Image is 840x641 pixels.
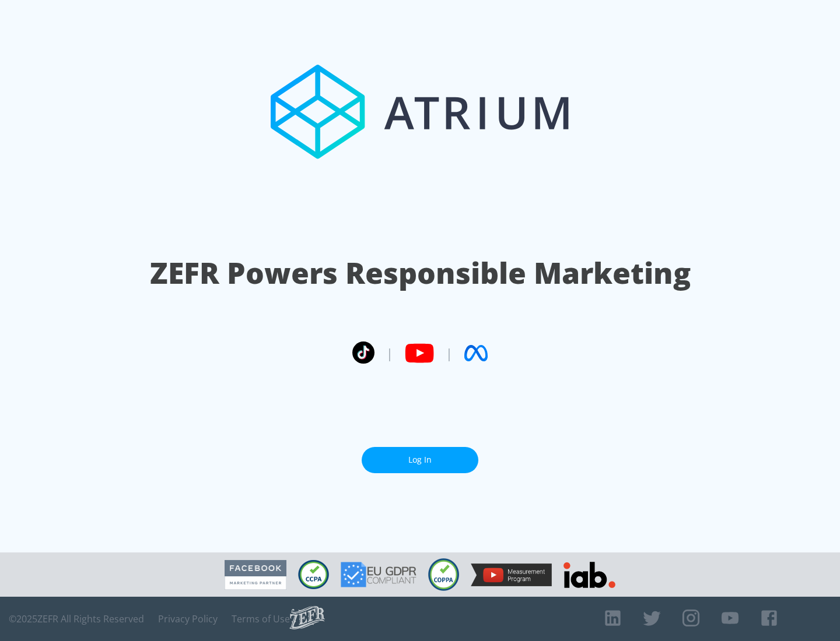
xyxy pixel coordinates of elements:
span: | [386,344,393,362]
img: YouTube Measurement Program [471,563,552,586]
span: © 2025 ZEFR All Rights Reserved [9,613,144,625]
img: COPPA Compliant [428,558,459,591]
img: IAB [563,562,615,588]
h1: ZEFR Powers Responsible Marketing [150,253,691,293]
a: Log In [362,447,478,473]
img: Facebook Marketing Partner [225,560,286,590]
img: GDPR Compliant [341,562,416,587]
span: | [446,344,453,362]
a: Privacy Policy [158,613,218,625]
img: CCPA Compliant [298,560,329,589]
a: Terms of Use [232,613,290,625]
